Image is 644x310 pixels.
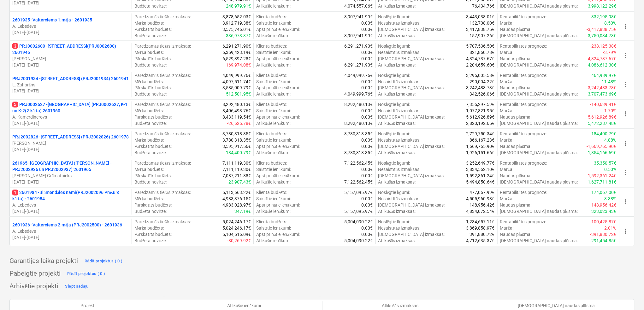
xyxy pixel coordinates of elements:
p: 4,983,028.97€ [222,202,251,208]
p: 5,612,926.89€ [466,114,495,120]
p: 0.00€ [362,85,373,91]
p: -169,974.08€ [225,62,251,68]
p: 5,472,287.48€ [588,120,617,127]
p: Rentabilitātes prognoze : [500,102,547,108]
p: -140,639.41€ [590,102,617,108]
p: 3,252,649.77€ [466,160,495,167]
p: Saistītie ienākumi : [256,196,291,202]
p: 1,627,711.81€ [588,179,617,185]
p: Marža : [500,167,513,173]
p: Pārskatīts budžets : [134,202,172,208]
p: 8.50% [605,20,617,26]
p: Saistītie ienākumi : [256,108,291,114]
p: Atlikušās izmaksas : [378,62,416,68]
p: Klienta budžets : [256,14,287,20]
p: 821,860.78€ [470,49,495,56]
p: Apstiprinātie ienākumi : [256,202,299,208]
p: Atlikušās izmaksas : [378,208,416,215]
p: 332,195.98€ [592,14,617,20]
p: 5,157,095.97€ [345,190,373,196]
p: Marža : [500,20,513,26]
button: Rādīt projektus ( 0 ) [83,256,124,266]
span: 1 [12,190,18,196]
p: 347.19€ [234,208,251,215]
div: 2601936 -Valterciems 2.māja (PRJ2002500) - 2601936A. Lebedevs[DATE]-[DATE] [12,222,129,241]
p: 3,707,473.69€ [588,91,617,97]
p: Noslēgtie līgumi : [378,14,410,20]
p: 3,585,009.79€ [222,85,251,91]
p: 4,097,511.74€ [222,79,251,85]
p: Rentabilitātes prognoze : [500,160,547,167]
p: 3,295,005.58€ [466,72,495,79]
p: L. Zaharāns [12,82,129,88]
p: Nesaistītās izmaksas : [378,225,421,231]
p: 2601936 - Valterciems 2.māja (PRJ2002500) - 2601936 [12,222,122,228]
p: Atlikušie ienākumi : [256,91,291,97]
p: Pārskatīts budžets : [134,143,172,150]
p: [DEMOGRAPHIC_DATA] izmaksas : [378,85,445,91]
p: Budžeta novirze : [134,150,167,156]
p: Budžeta novirze : [134,32,167,39]
p: Rentabilitātes prognoze : [500,219,547,225]
p: Budžeta novirze : [134,179,167,185]
p: A. Lebedevs [12,23,129,29]
p: 11.48% [602,79,617,85]
p: Atlikušās izmaksas : [378,120,416,127]
p: 7,122,562.45€ [345,160,373,167]
p: Nesaistītās izmaksas : [378,137,421,143]
p: 8,433,119.54€ [222,114,251,120]
p: [DEMOGRAPHIC_DATA] izmaksas : [378,114,445,120]
p: -3,417,838.75€ [587,26,617,32]
p: Rentabilitātes prognoze : [500,43,547,49]
div: 5PRJ0002627 -[GEOGRAPHIC_DATA] (PRJ0002627, K-1 un K-2(2.kārta) 2601960A. Kamerdinerovs[DATE]-[DATE] [12,102,129,127]
p: Saistītie ienākumi : [256,225,291,231]
p: A. Kamerdinerovs [12,114,129,120]
p: 1,234,657.11€ [466,219,495,225]
p: Pārskatīts budžets : [134,173,172,179]
p: Atlikušie ienākumi : [256,62,291,68]
p: 0.00€ [362,137,373,143]
p: 0.00€ [362,225,373,231]
p: Klienta budžets : [256,190,287,196]
p: Naudas plūsma : [500,85,532,91]
p: Mērķa budžets : [134,79,164,85]
p: 6,359,423.19€ [222,49,251,56]
div: PRJ2001934 -[STREET_ADDRESS] (PRJ2001934) 2601941L. Zaharāns[DATE]-[DATE] [12,75,129,94]
p: 0.00€ [362,114,373,120]
span: more_vert [622,22,629,30]
p: Naudas plūsma : [500,143,532,150]
p: Rentabilitātes prognoze : [500,72,547,79]
p: 3,443,038.01€ [466,14,495,20]
p: 290,004.22€ [470,79,495,85]
p: 6,291,271.90€ [345,62,373,68]
p: 148,956.42€ [470,202,495,208]
p: [DATE] - [DATE] [12,120,129,127]
p: Apstiprinātie ienākumi : [256,26,299,32]
p: 4,049,999.76€ [222,72,251,79]
p: -1,592,361.24€ [587,173,617,179]
p: Paredzamās tiešās izmaksas : [134,72,191,79]
p: A. Lebedevs [12,228,129,235]
p: 3,242,483.73€ [466,85,495,91]
p: 174,067.00€ [592,190,617,196]
p: 4,049,999.76€ [345,91,373,97]
p: -238,125.38€ [590,43,617,49]
p: 3,834,562.10€ [466,167,495,173]
p: 0.00€ [362,56,373,62]
p: 4.88% [605,137,617,143]
p: 512,501.95€ [226,91,251,97]
p: 261965 - [GEOGRAPHIC_DATA] ([PERSON_NAME] - PRJ2002936 un PRJ2002937) 2601965 [12,160,129,173]
p: -5,612,926.89€ [587,114,617,120]
p: Mērķa budžets : [134,196,164,202]
p: Budžeta novirze : [134,62,167,68]
p: PRJ2002826 - [STREET_ADDRESS] (PRJ2002826) 2601978 [12,134,129,140]
p: 184,400.79€ [592,131,617,137]
p: 0.00€ [362,20,373,26]
span: more_vert [622,169,629,177]
p: 3,780,318.35€ [345,150,373,156]
p: 7,355,297.59€ [466,102,495,108]
p: [DEMOGRAPHIC_DATA] izmaksas : [378,26,445,32]
p: Atlikušie ienākumi : [256,150,291,156]
p: Marža : [500,196,513,202]
p: Naudas plūsma : [500,114,532,120]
